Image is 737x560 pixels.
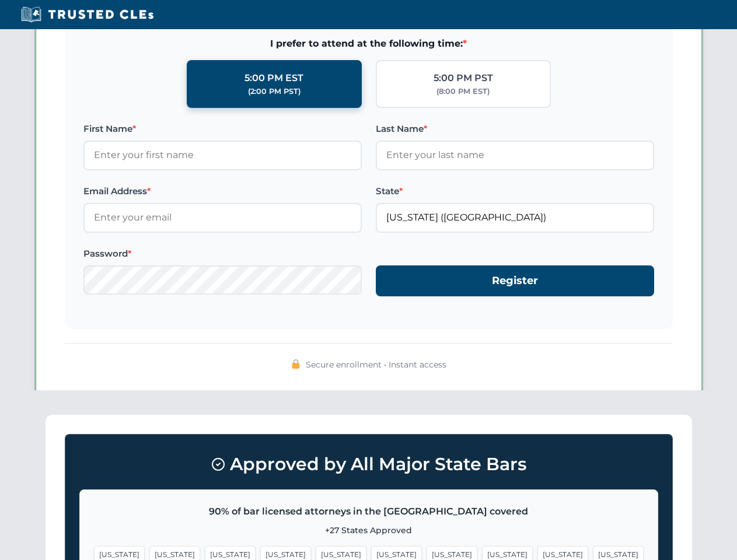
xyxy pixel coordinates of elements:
[83,247,362,261] label: Password
[94,504,644,519] p: 90% of bar licensed attorneys in the [GEOGRAPHIC_DATA] covered
[434,71,493,86] div: 5:00 PM PST
[248,86,301,97] div: (2:00 PM PST)
[83,203,362,232] input: Enter your email
[376,141,654,170] input: Enter your last name
[306,358,446,371] span: Secure enrollment • Instant access
[83,141,362,170] input: Enter your first name
[436,86,490,97] div: (8:00 PM EST)
[376,265,654,296] button: Register
[18,6,157,23] img: Trusted CLEs
[376,184,654,198] label: State
[94,524,644,537] p: +27 States Approved
[83,184,362,198] label: Email Address
[291,359,301,369] img: 🔒
[83,122,362,136] label: First Name
[79,449,658,480] h3: Approved by All Major State Bars
[244,71,303,86] div: 5:00 PM EST
[376,122,654,136] label: Last Name
[83,36,654,51] span: I prefer to attend at the following time:
[376,203,654,232] input: Florida (FL)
